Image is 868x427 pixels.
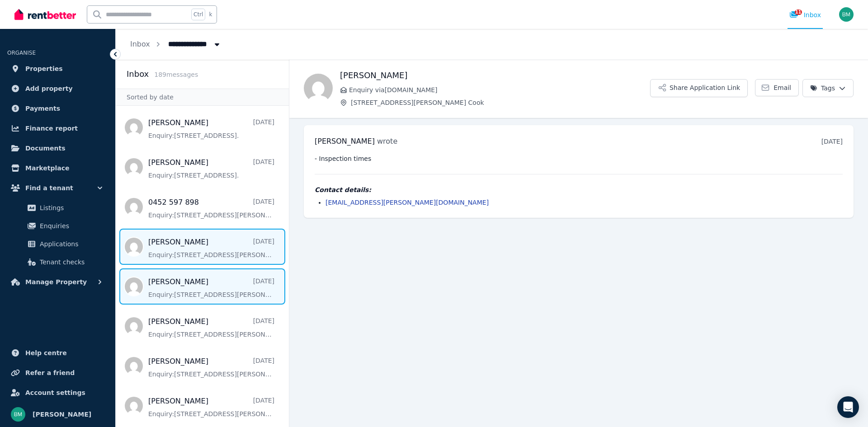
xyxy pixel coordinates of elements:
h2: Inbox [127,68,149,80]
span: Marketplace [25,163,69,174]
a: [PERSON_NAME][DATE]Enquiry:[STREET_ADDRESS][PERSON_NAME] Cook. [148,316,274,339]
span: ORGANISE [7,50,36,56]
a: [PERSON_NAME][DATE]Enquiry:[STREET_ADDRESS][PERSON_NAME]. [148,396,274,418]
div: Inbox [789,10,821,19]
span: Applications [40,239,101,249]
a: [EMAIL_ADDRESS][PERSON_NAME][DOMAIN_NAME] [325,199,489,206]
span: Refer a friend [25,367,75,378]
a: 0452 597 898[DATE]Enquiry:[STREET_ADDRESS][PERSON_NAME] Cook. [148,197,274,220]
span: [STREET_ADDRESS][PERSON_NAME] Cook [351,98,650,107]
span: Tenant checks [40,257,101,267]
h4: Contact details: [315,185,843,194]
a: Account settings [7,384,108,402]
div: Sorted by date [116,89,289,106]
a: [PERSON_NAME][DATE]Enquiry:[STREET_ADDRESS][PERSON_NAME] Cook. [148,277,274,299]
a: Applications [11,235,104,253]
a: Finance report [7,119,108,137]
button: Tags [802,79,854,97]
span: Account settings [25,387,85,398]
span: Email [774,83,791,92]
span: Manage Property [25,277,87,287]
img: Brendan Meng [11,407,25,422]
a: Add property [7,80,108,98]
img: RentBetter [14,8,76,21]
span: [PERSON_NAME] [315,137,375,145]
a: Documents [7,139,108,157]
nav: Breadcrumb [116,29,236,60]
span: k [209,11,212,18]
a: [PERSON_NAME][DATE]Enquiry:[STREET_ADDRESS][PERSON_NAME] Cook. [148,237,274,259]
button: Share Application Link [650,79,748,97]
a: [PERSON_NAME][DATE]Enquiry:[STREET_ADDRESS][PERSON_NAME] Cook. [148,356,274,379]
h1: [PERSON_NAME] [340,69,650,82]
a: Marketplace [7,159,108,177]
a: Refer a friend [7,364,108,382]
span: Finance report [25,123,78,134]
span: Properties [25,63,63,74]
img: Brendan Meng [839,7,854,22]
div: Open Intercom Messenger [837,396,859,418]
span: Listings [40,202,101,213]
a: Properties [7,60,108,78]
pre: - Inspection times [315,154,843,163]
button: Manage Property [7,273,108,291]
a: Help centre [7,344,108,362]
span: Add property [25,83,73,94]
span: 11 [795,9,802,15]
a: [PERSON_NAME][DATE]Enquiry:[STREET_ADDRESS]. [148,117,274,140]
span: wrote [377,137,397,145]
span: Ctrl [191,9,205,20]
span: Enquiries [40,221,101,231]
a: Payments [7,99,108,117]
time: [DATE] [821,138,843,145]
span: Documents [25,143,66,154]
span: Help centre [25,347,67,358]
a: Inbox [130,40,150,48]
a: Enquiries [11,217,104,235]
span: Enquiry via [DOMAIN_NAME] [349,85,650,94]
a: Listings [11,199,104,217]
button: Find a tenant [7,179,108,197]
a: Email [755,79,799,96]
span: 189 message s [154,71,198,78]
a: [PERSON_NAME][DATE]Enquiry:[STREET_ADDRESS]. [148,157,274,180]
span: [PERSON_NAME] [33,409,91,420]
img: Harpreet Singh [304,74,333,103]
span: Find a tenant [25,183,73,193]
a: Tenant checks [11,253,104,271]
span: Payments [25,103,60,114]
span: Tags [810,84,835,93]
